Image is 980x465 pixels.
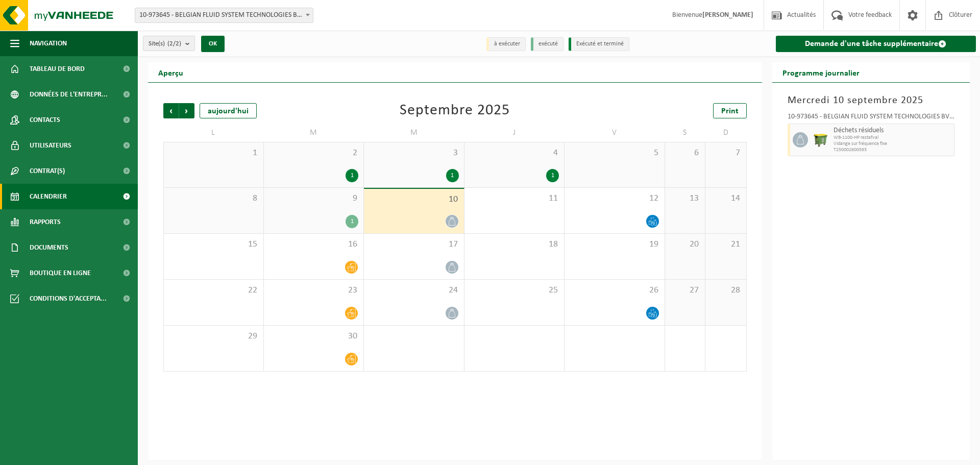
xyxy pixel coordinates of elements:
[169,239,258,250] span: 15
[570,148,659,159] span: 5
[570,239,659,250] span: 19
[30,260,91,286] span: Boutique en ligne
[200,103,257,118] div: aujourd'hui
[670,239,700,250] span: 20
[834,147,952,153] span: T250002600593
[721,107,739,115] span: Print
[135,8,313,22] span: 10-973645 - BELGIAN FLUID SYSTEM TECHNOLOGIES BVBA / SWAGELOK - GROOT-BIJGAARDEN
[201,36,225,52] button: OK
[710,193,741,204] span: 14
[269,285,359,296] span: 23
[670,148,700,159] span: 6
[470,239,559,250] span: 18
[776,36,976,52] a: Demande d'une tâche supplémentaire
[179,103,194,118] span: Suivant
[464,124,565,142] td: J
[30,158,65,184] span: Contrat(s)
[570,193,659,204] span: 12
[710,148,741,159] span: 7
[710,239,741,250] span: 21
[149,36,181,52] span: Site(s)
[470,193,559,204] span: 11
[546,169,559,182] div: 1
[346,215,358,228] div: 1
[369,194,459,205] span: 10
[30,286,107,311] span: Conditions d'accepta...
[269,193,359,204] span: 9
[364,124,464,142] td: M
[135,8,313,23] span: 10-973645 - BELGIAN FLUID SYSTEM TECHNOLOGIES BVBA / SWAGELOK - GROOT-BIJGAARDEN
[710,285,741,296] span: 28
[30,31,67,56] span: Navigation
[30,82,108,107] span: Données de l'entrepr...
[705,124,746,142] td: D
[143,36,195,51] button: Site(s)(2/2)
[713,103,747,118] a: Print
[834,141,952,147] span: Vidange sur fréquence fixe
[169,331,258,342] span: 29
[346,169,358,182] div: 1
[670,193,700,204] span: 13
[163,124,264,142] td: L
[470,148,559,159] span: 4
[788,113,955,124] div: 10-973645 - BELGIAN FLUID SYSTEM TECHNOLOGIES BVBA / SWAGELOK - GROOT-BIJGAARDEN
[702,11,753,19] strong: [PERSON_NAME]
[834,127,952,135] span: Déchets résiduels
[148,62,193,82] h2: Aperçu
[30,107,60,133] span: Contacts
[30,209,61,235] span: Rapports
[565,124,665,142] td: V
[369,148,459,159] span: 3
[163,103,179,118] span: Précédent
[470,285,559,296] span: 25
[169,193,258,204] span: 8
[167,40,181,47] count: (2/2)
[570,285,659,296] span: 26
[269,239,359,250] span: 16
[30,184,67,209] span: Calendrier
[788,93,955,108] h3: Mercredi 10 septembre 2025
[400,103,510,118] div: Septembre 2025
[531,37,563,51] li: exécuté
[369,239,459,250] span: 17
[369,285,459,296] span: 24
[670,285,700,296] span: 27
[264,124,364,142] td: M
[169,148,258,159] span: 1
[569,37,629,51] li: Exécuté et terminé
[30,133,71,158] span: Utilisateurs
[813,132,828,148] img: WB-1100-HPE-GN-50
[486,37,526,51] li: à exécuter
[30,235,68,260] span: Documents
[169,285,258,296] span: 22
[30,56,85,82] span: Tableau de bord
[269,331,359,342] span: 30
[446,169,459,182] div: 1
[665,124,706,142] td: S
[772,62,870,82] h2: Programme journalier
[269,148,359,159] span: 2
[834,135,952,141] span: WB-1100-HP restafval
